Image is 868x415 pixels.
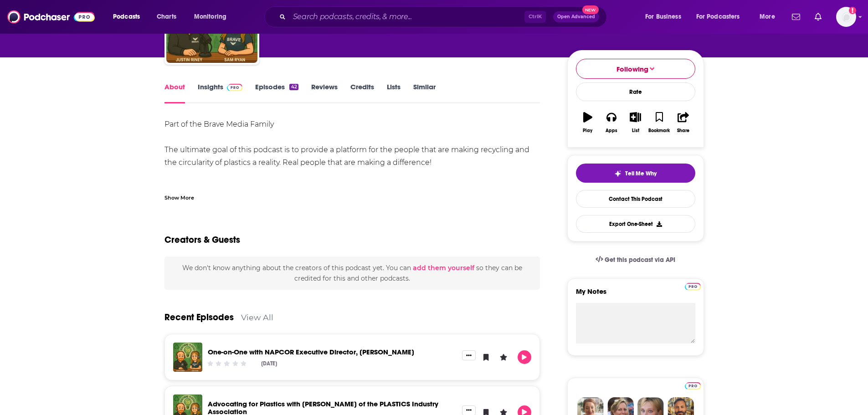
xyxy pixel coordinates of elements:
div: Rate [576,82,695,101]
button: open menu [753,10,786,24]
div: Community Rating: 0 out of 5 [206,360,247,367]
span: Logged in as jkoshea [836,7,856,27]
img: User Profile [836,7,856,27]
img: Podchaser - Follow, Share and Rate Podcasts [7,8,95,26]
div: Apps [606,128,617,133]
span: Get this podcast via API [605,256,675,264]
a: Similar [413,82,436,103]
span: Monitoring [194,10,226,23]
a: Pro website [685,381,701,389]
a: Contact This Podcast [576,190,695,208]
a: Show notifications dropdown [811,9,825,25]
button: open menu [639,10,693,24]
a: InsightsPodchaser Pro [198,82,243,103]
button: Show profile menu [836,7,856,27]
img: Podchaser Pro [685,283,701,290]
svg: Add a profile image [849,7,856,14]
span: Tell Me Why [625,170,657,177]
label: My Notes [576,287,695,303]
h2: Creators & Guests [164,234,240,246]
div: List [632,128,639,133]
button: List [623,106,647,139]
a: Recent Episodes [164,312,234,323]
img: tell me why sparkle [614,170,621,177]
button: open menu [107,10,152,24]
div: Part of the Brave Media Family The ultimate goal of this podcast is to provide a platform for the... [164,118,540,322]
div: Search podcasts, credits, & more... [273,6,616,27]
a: Pro website [685,282,701,290]
button: add them yourself [413,264,474,272]
button: Leave a Rating [497,350,510,364]
button: Following [576,59,695,79]
button: Show More Button [462,350,476,360]
a: Show notifications dropdown [788,9,804,25]
a: Reviews [311,82,338,103]
button: Bookmark [647,106,671,139]
img: Podchaser Pro [227,84,243,91]
button: Bookmark Episode [479,350,493,364]
a: Charts [151,10,182,24]
button: Play [576,106,600,139]
button: Share [671,106,695,139]
span: Charts [157,10,176,23]
span: Podcasts [113,10,140,23]
div: Play [583,128,592,133]
span: Open Advanced [557,15,595,19]
button: Apps [600,106,623,139]
img: One-on-One with NAPCOR Executive Director, Laura Stewart [173,343,202,372]
div: 42 [289,84,298,90]
button: open menu [188,10,238,24]
span: For Podcasters [696,10,740,23]
button: Export One-Sheet [576,215,695,233]
button: Open AdvancedNew [553,11,599,22]
a: Credits [350,82,374,103]
a: View All [241,313,273,322]
a: Episodes42 [255,82,298,103]
span: New [582,5,599,14]
span: More [760,10,775,23]
input: Search podcasts, credits, & more... [289,10,524,24]
div: Share [677,128,689,133]
a: Get this podcast via API [588,249,683,271]
a: About [164,82,185,103]
span: Following [616,65,648,73]
button: tell me why sparkleTell Me Why [576,164,695,183]
div: Bookmark [648,128,670,133]
a: One-on-One with NAPCOR Executive Director, Laura Stewart [208,348,414,356]
span: We don't know anything about the creators of this podcast yet . You can so they can be credited f... [182,264,522,282]
button: open menu [690,10,753,24]
button: Play [518,350,531,364]
span: For Business [645,10,681,23]
span: Ctrl K [524,11,546,23]
div: [DATE] [261,360,277,367]
img: Podchaser Pro [685,382,701,389]
a: Lists [387,82,401,103]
